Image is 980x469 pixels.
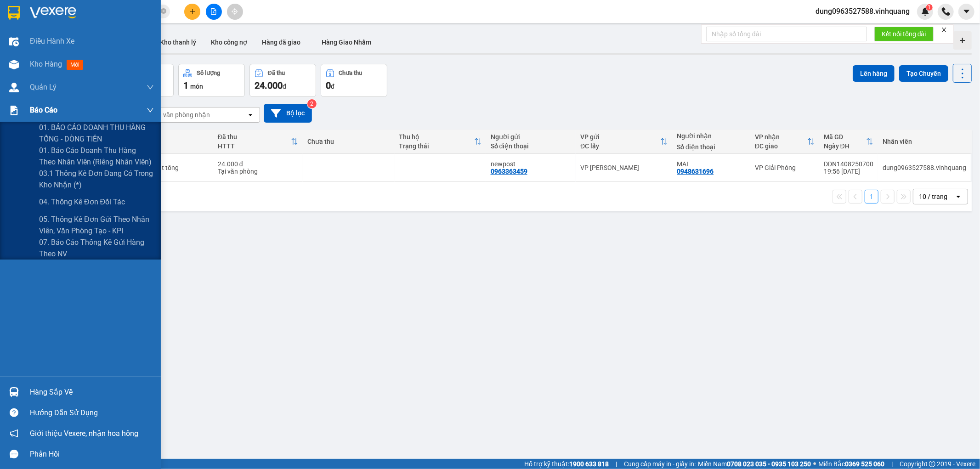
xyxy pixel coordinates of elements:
th: Toggle SortBy [213,130,303,154]
span: Cung cấp máy in - giấy in: [624,459,696,469]
div: DDN1408250700 [824,160,873,168]
span: notification [10,429,18,438]
span: Miền Nam [698,459,811,469]
div: Người gửi [491,133,572,141]
span: close-circle [161,8,166,14]
span: 07. Báo cáo thống kê gửi hàng theo NV [39,237,154,260]
strong: CÔNG TY TNHH VĨNH QUANG [27,7,93,27]
th: Toggle SortBy [750,130,819,154]
span: copyright [929,461,935,467]
div: Chưa thu [307,138,390,145]
span: đ [283,83,286,90]
div: 0948631696 [677,168,714,175]
div: Hàng sắp về [30,385,154,399]
span: 0 [326,80,331,91]
div: Trạng thái [399,142,474,150]
button: file-add [206,4,222,20]
span: 24.000 [255,80,283,91]
button: aim [227,4,243,20]
img: phone-icon [942,7,950,16]
strong: 0369 525 060 [845,460,884,468]
span: Kết nối tổng đài [882,29,926,39]
span: down [147,107,154,114]
span: DDN1408250700 [98,25,177,37]
div: VP gửi [580,133,660,141]
div: Chọn văn phòng nhận [147,110,210,119]
input: Nhập số tổng đài [706,27,867,41]
span: file-add [210,8,217,15]
div: MAI [677,160,746,168]
div: VP nhận [755,133,807,141]
img: warehouse-icon [9,83,19,92]
div: newpost [491,160,572,168]
div: ĐC giao [755,142,807,150]
button: Lên hàng [853,65,895,82]
span: | [616,459,617,469]
div: 19:56 [DATE] [824,168,873,175]
button: Số lượng1món [178,64,245,97]
span: Báo cáo [30,104,57,116]
span: mới [67,60,83,70]
div: Đã thu [268,70,285,76]
strong: : [DOMAIN_NAME] [32,49,88,67]
div: 24.000 đ [218,160,299,168]
img: warehouse-icon [9,60,19,69]
th: Toggle SortBy [819,130,878,154]
span: Hàng Giao Nhầm [322,39,371,46]
th: Toggle SortBy [576,130,672,154]
svg: open [955,193,962,200]
div: 10 / trang [919,192,947,201]
img: logo [5,14,21,52]
span: món [190,83,203,90]
span: Quản Lý [30,81,57,93]
span: 01. Báo cáo doanh thu hàng theo nhân viên (riêng nhân viên) [39,145,154,168]
div: VP Giải Phóng [755,164,815,171]
span: 03.1 Thống kê đơn đang có trong kho nhận (*) [39,168,154,191]
img: warehouse-icon [9,37,19,46]
span: dung0963527588.vinhquang [808,6,917,17]
strong: 0708 023 035 - 0935 103 250 [727,460,811,468]
div: Tại văn phòng [218,168,299,175]
span: 1 [928,4,931,11]
span: close-circle [161,7,166,16]
span: Miền Bắc [818,459,884,469]
button: Bộ lọc [264,104,312,123]
span: aim [232,8,238,15]
button: 1 [865,190,878,203]
span: close [941,27,947,33]
span: ⚪️ [813,462,816,466]
span: 01. BÁO CÁO DOANH THU HÀNG TỔNG - DÒNG TIỀN [39,122,154,145]
span: down [147,84,154,91]
span: Hỗ trợ kỹ thuật: [524,459,609,469]
sup: 1 [926,4,933,11]
div: Số lượng [197,70,220,76]
span: đ [331,83,334,90]
button: plus [184,4,200,20]
div: Đã thu [218,133,291,141]
div: Tạo kho hàng mới [953,31,972,50]
span: Điều hành xe [30,35,74,47]
svg: open [247,111,254,119]
span: 05. Thống kê đơn gửi theo nhân viên, văn phòng tạo - KPI [39,214,154,237]
span: Website [48,51,70,57]
div: VP [PERSON_NAME] [580,164,668,171]
button: Kho thanh lý [153,31,204,53]
button: Đã thu24.000đ [249,64,316,97]
div: Chưa thu [339,70,363,76]
strong: Hotline : 0889 23 23 23 [30,40,90,47]
span: plus [189,8,196,15]
span: Giới thiệu Vexere, nhận hoa hồng [30,428,138,439]
div: Phản hồi [30,447,154,461]
button: Hàng đã giao [255,31,308,53]
button: Kết nối tổng đài [874,27,934,41]
div: Số điện thoại [677,143,746,151]
img: icon-new-feature [921,7,929,16]
strong: PHIẾU GỬI HÀNG [23,29,97,39]
div: Người nhận [677,132,746,140]
th: Toggle SortBy [395,130,486,154]
img: solution-icon [9,106,19,115]
div: HTTT [218,142,291,150]
div: Thu hộ [399,133,474,141]
strong: 1900 633 818 [569,460,609,468]
span: question-circle [10,408,18,417]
